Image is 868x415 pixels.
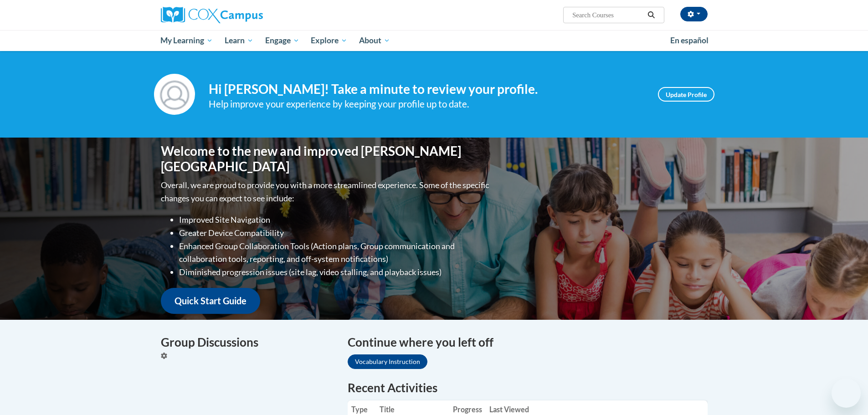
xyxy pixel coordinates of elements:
a: Engage [259,30,305,51]
h1: Recent Activities [348,379,708,396]
div: Main menu [147,30,721,51]
span: Learn [225,35,253,46]
span: My Learning [160,35,213,46]
span: About [359,35,390,46]
a: Quick Start Guide [161,288,260,314]
input: Search Courses [571,10,644,20]
span: En español [670,36,709,45]
a: Update Profile [658,87,714,102]
li: Enhanced Group Collaboration Tools (Action plans, Group communication and collaboration tools, re... [179,240,491,266]
li: Improved Site Navigation [179,213,491,226]
div: Help improve your experience by keeping your profile up to date. [209,97,644,112]
iframe: Button to launch messaging window [832,379,861,408]
a: My Learning [155,30,219,51]
a: About [353,30,396,51]
a: Vocabulary Instruction [348,354,427,369]
span: Explore [311,35,347,46]
a: Learn [219,30,259,51]
h1: Welcome to the new and improved [PERSON_NAME][GEOGRAPHIC_DATA] [161,143,491,174]
img: Profile Image [154,74,195,115]
button: Search [644,10,658,20]
h4: Hi [PERSON_NAME]! Take a minute to review your profile. [209,82,644,97]
p: Overall, we are proud to provide you with a more streamlined experience. Some of the specific cha... [161,179,491,205]
a: Explore [305,30,353,51]
h4: Group Discussions [161,333,334,351]
a: En español [664,31,714,50]
h4: Continue where you left off [348,333,708,351]
button: Account Settings [680,7,708,21]
a: Cox Campus [161,7,334,23]
li: Diminished progression issues (site lag, video stalling, and playback issues) [179,266,491,279]
span: Engage [265,35,299,46]
img: Cox Campus [161,7,263,23]
li: Greater Device Compatibility [179,226,491,240]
